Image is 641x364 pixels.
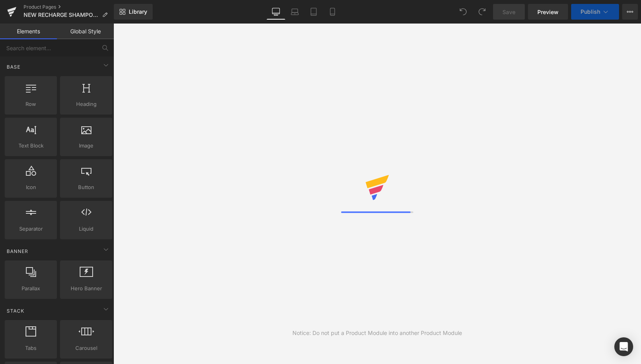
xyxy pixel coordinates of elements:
a: Preview [528,4,568,20]
a: Desktop [267,4,285,20]
a: Laptop [285,4,304,20]
span: Banner [6,248,29,255]
button: More [622,4,638,20]
div: Notice: Do not put a Product Module into another Product Module [292,329,462,337]
a: Mobile [323,4,342,20]
button: Undo [455,4,471,20]
span: Library [129,8,147,15]
span: Hero Banner [62,284,110,293]
span: Heading [62,100,110,108]
span: Image [62,142,110,150]
span: NEW RECHARGE SHAMPOING QUOTIDIEN [24,12,99,18]
button: Redo [474,4,490,20]
a: Tablet [304,4,323,20]
span: Tabs [7,344,55,352]
span: Preview [537,8,559,16]
span: Button [62,183,110,191]
span: Parallax [7,284,55,293]
a: New Library [114,4,153,20]
span: Icon [7,183,55,191]
span: Row [7,100,55,108]
span: Save [502,8,515,16]
span: Liquid [62,225,110,233]
a: Global Style [57,24,114,39]
div: Open Intercom Messenger [614,337,633,356]
span: Separator [7,225,55,233]
span: Text Block [7,142,55,150]
span: Base [6,63,21,71]
button: Publish [571,4,619,20]
a: Product Pages [24,4,114,10]
span: Stack [6,307,25,315]
span: Publish [581,9,600,15]
span: Carousel [62,344,110,352]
